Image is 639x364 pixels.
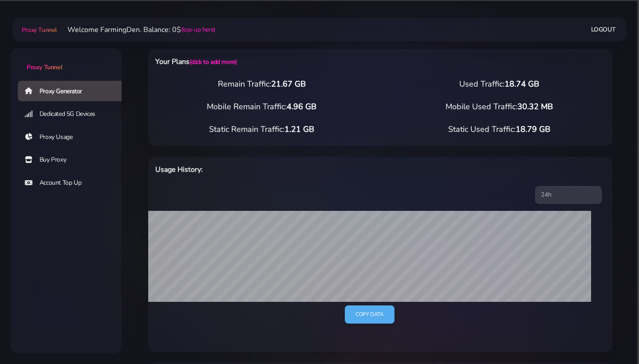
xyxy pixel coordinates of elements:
[18,150,129,170] a: Buy Proxy
[143,101,380,113] div: Mobile Remain Traffic:
[588,313,628,353] iframe: Webchat Widget
[271,79,306,89] span: 21.67 GB
[155,164,414,175] h6: Usage History:
[18,173,129,193] a: Account Top Up
[18,104,129,124] a: Dedicated 5G Devices
[143,78,380,90] div: Remain Traffic:
[22,26,57,34] span: Proxy Tunnel
[517,101,553,112] span: 30.32 MB
[11,48,122,72] a: Proxy Tunnel
[380,78,618,90] div: Used Traffic:
[20,23,57,37] a: Proxy Tunnel
[380,101,618,113] div: Mobile Used Traffic:
[189,58,237,66] a: (click to add more)
[591,21,616,38] a: Logout
[380,123,618,135] div: Static Used Traffic:
[284,124,314,135] span: 1.21 GB
[27,63,62,71] span: Proxy Tunnel
[155,56,414,67] h6: Your Plans
[505,79,539,89] span: 18.74 GB
[18,81,129,101] a: Proxy Generator
[287,101,316,112] span: 4.96 GB
[57,24,215,35] li: Welcome FarmingDen. Balance: 0$
[18,127,129,147] a: Proxy Usage
[143,123,380,135] div: Static Remain Traffic:
[516,124,550,135] span: 18.79 GB
[345,305,394,324] a: Copy data
[181,25,215,34] a: (top-up here)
